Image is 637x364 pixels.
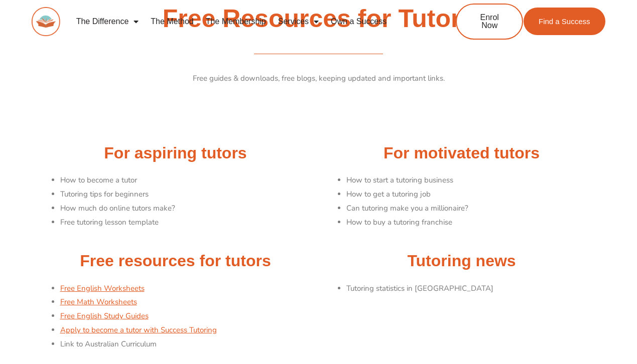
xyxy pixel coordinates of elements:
h2: For aspiring tutors [38,143,314,164]
a: Free English Study Guides [60,311,149,321]
p: Free guides & downloads, free blogs, keeping updated and important links. [38,72,600,86]
a: The Method [145,10,199,33]
h2: For motivated tutors [324,143,600,164]
a: The Difference [70,10,145,33]
span: Enrol Now [472,14,507,30]
li: How to get a tutoring job [346,188,600,202]
h2: Tutoring news [324,251,600,272]
a: Services [272,10,325,33]
li: Link to Australian Curriculum [60,337,314,351]
a: Own a Success [325,10,393,33]
li: How much do online tutors make? [60,202,314,216]
span: Find a Success [539,18,590,25]
nav: Menu [70,10,423,33]
li: How to buy a tutoring franchise [346,216,600,230]
iframe: Chat Widget [465,251,637,364]
a: Find a Success [524,8,605,35]
h2: Free resources for tutors [38,251,314,272]
a: Enrol Now [456,4,523,40]
li: Tutoring tips for beginners [60,188,314,202]
li: How to become a tutor [60,173,314,188]
a: Free English Worksheets [60,283,145,293]
li: Can tutoring make you a millionaire? [346,202,600,216]
a: Free Math Worksheets [60,297,137,307]
li: Tutoring statistics in [GEOGRAPHIC_DATA] [346,282,600,296]
li: Free tutoring lesson template [60,216,314,230]
li: How to start a tutoring business [346,173,600,188]
a: Apply to become a tutor with Success Tutoring [60,325,217,335]
a: The Membership [200,10,272,33]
